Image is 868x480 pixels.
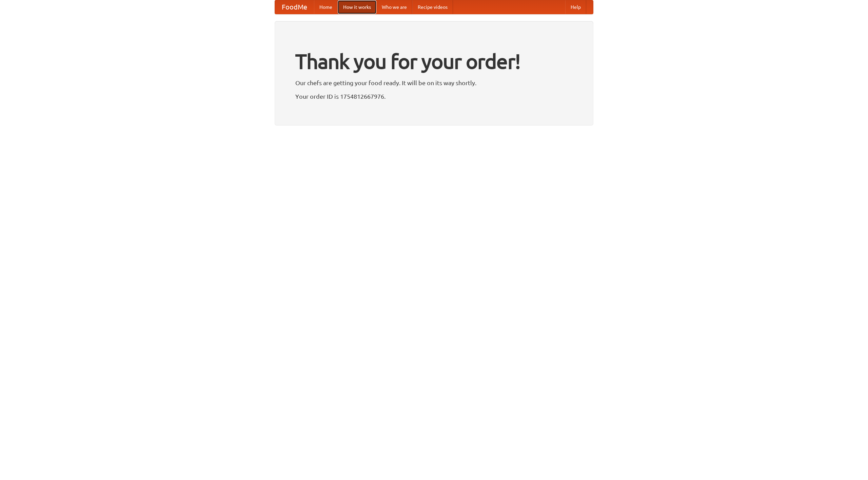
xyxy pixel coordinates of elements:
[275,0,314,14] a: FoodMe
[338,0,376,14] a: How it works
[295,91,573,101] p: Your order ID is 1754812667976.
[295,45,573,78] h1: Thank you for your order!
[412,0,453,14] a: Recipe videos
[295,78,573,88] p: Our chefs are getting your food ready. It will be on its way shortly.
[314,0,338,14] a: Home
[376,0,412,14] a: Who we are
[565,0,586,14] a: Help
